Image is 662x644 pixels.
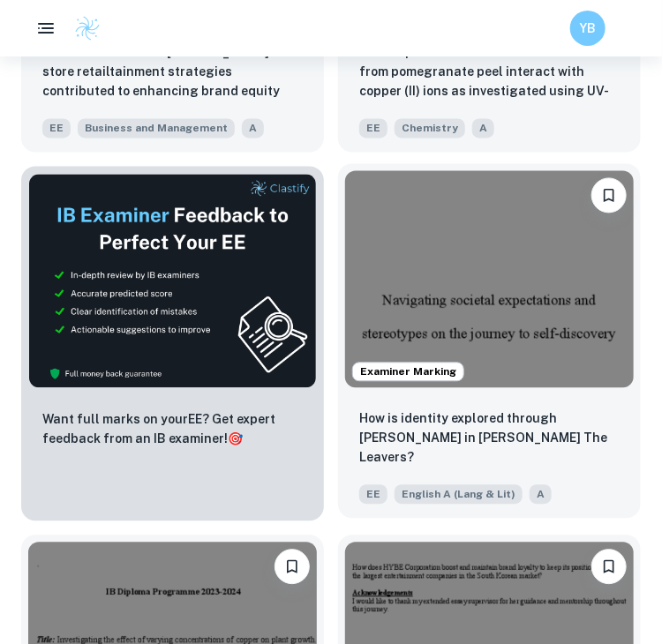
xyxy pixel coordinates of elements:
span: Chemistry [395,119,465,139]
span: EE [359,485,387,505]
h6: YB [578,19,598,38]
span: EE [359,119,387,139]
p: How is identity explored through Deming Guo in Lisa Ko’s The Leavers? [359,409,620,468]
button: Bookmark [591,550,627,585]
span: 🎯 [228,432,243,446]
span: Business and Management [78,119,235,139]
img: Thumbnail [28,174,317,388]
span: A [472,119,494,139]
span: Examiner Marking [353,364,463,380]
button: Bookmark [591,178,627,213]
span: A [530,485,552,505]
p: How do phenolic acid derivatives obtained from pomegranate peel interact with copper (II) ions as... [359,43,620,103]
span: A [242,119,264,139]
a: Clastify logo [64,15,101,41]
img: English A (Lang & Lit) EE example thumbnail: How is identity explored through Deming [345,171,634,387]
a: ThumbnailWant full marks on yourEE? Get expert feedback from an IB examiner! [21,167,324,520]
span: EE [42,119,71,139]
span: English A (Lang & Lit) [395,485,523,505]
p: To what extent have IKEA's in-store retailtainment strategies contributed to enhancing brand equi... [42,43,303,103]
button: Bookmark [275,550,310,585]
img: Clastify logo [74,15,101,41]
a: Examiner MarkingBookmarkHow is identity explored through Deming Guo in Lisa Ko’s The Leavers?EEEn... [338,167,641,520]
p: Want full marks on your EE ? Get expert feedback from an IB examiner! [42,410,303,449]
button: YB [570,11,606,46]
